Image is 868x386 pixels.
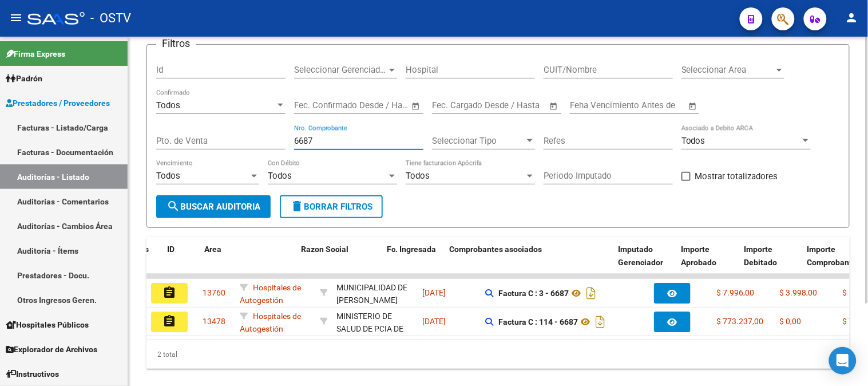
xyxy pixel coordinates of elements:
span: Firma Express [6,48,65,60]
span: Hospitales Públicos [6,318,89,331]
span: Imputado Gerenciador [619,245,664,267]
div: Open Intercom Messenger [829,347,857,375]
span: Area [204,245,221,254]
span: Todos [681,136,706,146]
span: $ 0,00 [780,317,802,326]
button: Open calendar [548,100,561,113]
span: Prestadores / Proveedores [6,97,110,109]
datatable-header-cell: Importe Comprobantes [803,237,866,287]
span: Seleccionar Tipo [432,136,525,146]
mat-icon: assignment [162,286,176,300]
span: Todos [268,171,292,181]
span: Acciones [116,245,149,254]
h3: Filtros [156,36,196,52]
input: End date [479,100,535,111]
span: 13760 [203,288,225,297]
mat-icon: person [845,11,859,25]
button: Open calendar [687,100,700,113]
mat-icon: delete [290,199,304,213]
button: Buscar Auditoria [156,195,271,218]
span: Seleccionar Area [681,65,774,75]
datatable-header-cell: Imputado Gerenciador [614,237,677,287]
span: 13478 [203,317,225,326]
span: Importe Aprobado [681,245,717,267]
button: Borrar Filtros [280,195,383,218]
input: End date [342,100,397,111]
input: Start date [294,100,331,111]
span: $ 7.996,00 [717,288,755,297]
span: Todos [406,171,430,181]
div: - 30681618089 [336,281,413,305]
div: 2 total [146,340,850,369]
span: Fc. Ingresada [387,245,436,254]
mat-icon: assignment [162,314,176,328]
span: Hospitales de Autogestión [240,312,301,334]
datatable-header-cell: ID [162,237,200,287]
mat-icon: menu [9,11,23,25]
strong: Factura C : 3 - 6687 [498,289,569,298]
datatable-header-cell: Importe Debitado [740,237,803,287]
span: Padrón [6,72,42,85]
span: [DATE] [422,288,446,297]
mat-icon: search [167,199,180,213]
datatable-header-cell: Area [200,237,280,287]
span: Instructivos [6,368,59,380]
span: Mostrar totalizadores [695,170,778,183]
span: Todos [156,171,180,181]
span: $ 3.998,00 [780,288,818,297]
span: $ 773.237,00 [717,317,764,326]
span: Buscar Auditoria [167,202,260,212]
datatable-header-cell: Comprobantes asociados [445,237,614,287]
div: MUNICIPALIDAD DE [PERSON_NAME] [336,281,413,308]
span: Importe Comprobantes [807,245,861,267]
span: Importe Debitado [744,245,778,267]
button: Open calendar [410,100,423,113]
span: Seleccionar Gerenciador [294,65,387,75]
datatable-header-cell: Importe Aprobado [677,237,740,287]
span: ID [167,245,175,254]
div: MINISTERIO DE SALUD DE PCIA DE BSAS [336,310,413,349]
span: Razon Social [301,245,348,254]
span: - OSTV [90,6,131,31]
i: Descargar documento [584,284,599,302]
span: Hospitales de Autogestión [240,283,301,305]
input: Start date [432,100,469,111]
span: Borrar Filtros [290,202,372,212]
span: [DATE] [422,317,446,326]
span: Comprobantes asociados [450,245,542,254]
strong: Factura C : 114 - 6687 [498,317,578,326]
datatable-header-cell: Razon Social [296,237,382,287]
span: Explorador de Archivos [6,343,97,356]
span: Todos [156,100,180,111]
i: Descargar documento [593,313,608,331]
datatable-header-cell: Fc. Ingresada [382,237,445,287]
div: - 30626983398 [336,310,413,334]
